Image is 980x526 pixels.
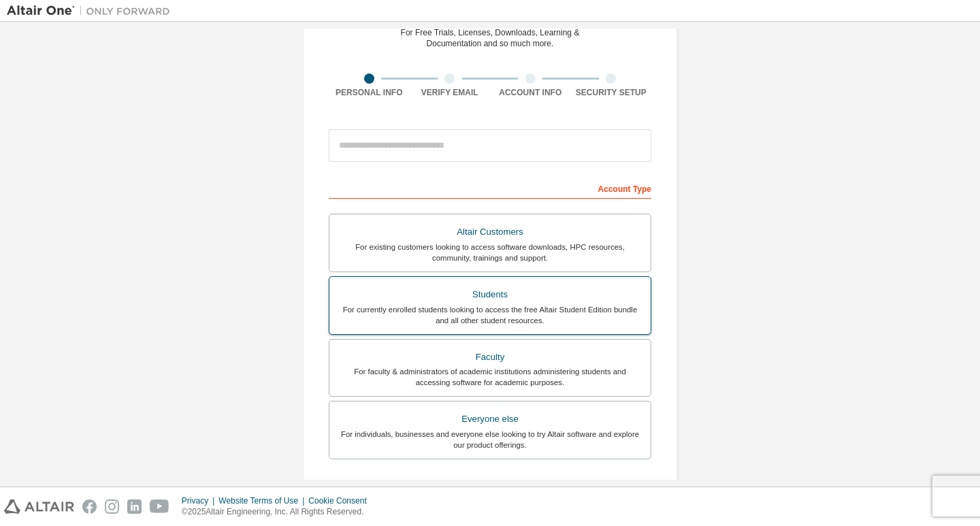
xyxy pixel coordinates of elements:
div: Faculty [338,348,642,367]
div: Account Type [329,177,651,199]
div: Verify Email [410,87,491,98]
img: linkedin.svg [127,499,142,514]
div: For faculty & administrators of academic institutions administering students and accessing softwa... [338,366,642,388]
img: facebook.svg [82,499,97,514]
img: Altair One [7,4,177,18]
div: For currently enrolled students looking to access the free Altair Student Edition bundle and all ... [338,304,642,326]
div: For existing customers looking to access software downloads, HPC resources, community, trainings ... [338,242,642,263]
div: Students [338,285,642,304]
div: Everyone else [338,410,642,429]
img: youtube.svg [150,499,169,514]
p: © 2025 Altair Engineering, Inc. All Rights Reserved. [182,506,375,518]
div: Privacy [182,495,218,506]
div: Security Setup [571,87,652,98]
div: For individuals, businesses and everyone else looking to try Altair software and explore our prod... [338,429,642,450]
div: Cookie Consent [308,495,374,506]
div: Website Terms of Use [218,495,308,506]
div: Account Info [490,87,571,98]
div: Personal Info [329,87,410,98]
img: instagram.svg [105,499,119,514]
div: Altair Customers [338,223,642,242]
div: For Free Trials, Licenses, Downloads, Learning & Documentation and so much more. [401,27,580,49]
img: altair_logo.svg [4,499,74,514]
